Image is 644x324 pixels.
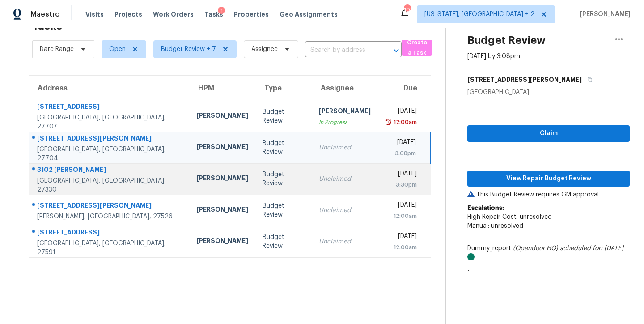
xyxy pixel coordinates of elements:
[467,266,630,275] p: -
[114,10,142,19] span: Projects
[582,72,594,88] button: Copy Address
[234,10,269,19] span: Properties
[319,237,371,246] div: Unclaimed
[576,10,631,19] span: [PERSON_NAME]
[30,10,60,19] span: Maestro
[196,142,248,153] div: [PERSON_NAME]
[467,75,582,84] h5: [STREET_ADDRESS][PERSON_NAME]
[402,40,432,56] button: Create a Task
[406,38,428,58] span: Create a Task
[467,190,630,199] p: This Budget Review requires GM approval
[385,243,417,252] div: 12:00am
[37,228,182,239] div: [STREET_ADDRESS]
[263,139,305,157] div: Budget Review
[196,236,248,247] div: [PERSON_NAME]
[196,174,248,185] div: [PERSON_NAME]
[161,45,216,54] span: Budget Review + 7
[37,212,182,221] div: [PERSON_NAME], [GEOGRAPHIC_DATA], 27526
[385,200,417,212] div: [DATE]
[109,45,126,54] span: Open
[467,88,630,97] div: [GEOGRAPHIC_DATA]
[319,118,371,127] div: In Progress
[319,107,371,118] div: [PERSON_NAME]
[319,175,371,183] div: Unclaimed
[385,107,417,118] div: [DATE]
[255,76,312,101] th: Type
[385,212,417,221] div: 12:00am
[467,125,630,142] button: Claim
[385,180,417,189] div: 3:30pm
[218,7,225,16] div: 1
[319,206,371,215] div: Unclaimed
[263,233,305,251] div: Budget Review
[196,205,248,216] div: [PERSON_NAME]
[280,10,338,19] span: Geo Assignments
[189,76,255,101] th: HPM
[153,10,194,19] span: Work Orders
[37,201,182,212] div: [STREET_ADDRESS][PERSON_NAME]
[467,205,504,211] b: Escalations:
[40,45,74,54] span: Date Range
[378,76,431,101] th: Due
[263,107,305,125] div: Budget Review
[385,118,392,127] img: Overdue Alarm Icon
[475,128,623,139] span: Claim
[37,113,182,131] div: [GEOGRAPHIC_DATA], [GEOGRAPHIC_DATA], 27707
[385,232,417,243] div: [DATE]
[467,223,523,229] span: Manual: unresolved
[392,118,417,127] div: 12:00am
[467,171,630,187] button: View Repair Budget Review
[37,239,182,257] div: [GEOGRAPHIC_DATA], [GEOGRAPHIC_DATA], 27591
[467,52,520,61] div: [DATE] by 3:08pm
[29,76,189,101] th: Address
[251,45,278,54] span: Assignee
[32,21,62,30] h2: Tasks
[404,5,410,14] div: 101
[475,173,623,184] span: View Repair Budget Review
[204,11,223,17] span: Tasks
[85,10,104,19] span: Visits
[385,138,416,149] div: [DATE]
[263,201,305,219] div: Budget Review
[37,165,182,176] div: 3102 [PERSON_NAME]
[312,76,378,101] th: Assignee
[424,10,534,19] span: [US_STATE], [GEOGRAPHIC_DATA] + 2
[263,170,305,188] div: Budget Review
[467,36,546,45] h2: Budget Review
[560,245,623,252] i: scheduled for: [DATE]
[390,44,402,57] button: Open
[37,134,182,145] div: [STREET_ADDRESS][PERSON_NAME]
[37,176,182,194] div: [GEOGRAPHIC_DATA], [GEOGRAPHIC_DATA], 27330
[513,245,558,252] i: (Opendoor HQ)
[196,111,248,122] div: [PERSON_NAME]
[385,149,416,158] div: 3:08pm
[467,244,630,262] div: Dummy_report
[37,102,182,113] div: [STREET_ADDRESS]
[305,43,377,57] input: Search by address
[319,143,371,152] div: Unclaimed
[37,145,182,163] div: [GEOGRAPHIC_DATA], [GEOGRAPHIC_DATA], 27704
[467,214,552,220] span: High Repair Cost: unresolved
[385,169,417,180] div: [DATE]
